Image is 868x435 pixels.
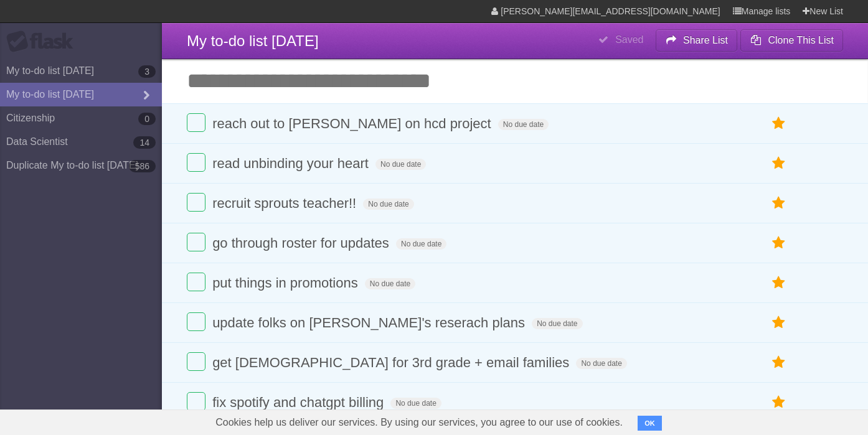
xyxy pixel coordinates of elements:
label: Done [187,153,205,172]
span: go through roster for updates [212,235,392,251]
span: recruit sprouts teacher!! [212,195,359,211]
span: fix spotify and chatgpt billing [212,395,387,410]
span: Cookies help us deliver our services. By using our services, you agree to our use of cookies. [203,410,635,435]
label: Done [187,312,205,331]
div: Flask [6,30,81,53]
span: No due date [532,318,582,329]
label: Done [187,392,205,411]
label: Star task [767,352,791,373]
span: No due date [390,398,441,409]
span: No due date [363,199,413,210]
label: Star task [767,113,791,134]
label: Done [187,273,205,291]
span: update folks on [PERSON_NAME]'s reserach plans [212,315,528,330]
button: Clone This List [740,29,843,52]
label: Star task [767,312,791,333]
button: OK [638,416,662,431]
b: 14 [133,136,156,149]
span: No due date [375,159,426,170]
b: 586 [129,160,156,172]
label: Done [187,233,205,251]
label: Star task [767,273,791,293]
button: Share List [656,29,738,52]
label: Star task [767,392,791,413]
label: Star task [767,233,791,253]
span: read unbinding your heart [212,156,372,171]
label: Done [187,193,205,212]
label: Star task [767,153,791,174]
span: get [DEMOGRAPHIC_DATA] for 3rd grade + email families [212,355,572,370]
b: 0 [138,113,156,125]
span: No due date [498,119,549,130]
span: No due date [576,358,626,369]
span: reach out to [PERSON_NAME] on hcd project [212,116,494,131]
label: Done [187,113,205,132]
label: Done [187,352,205,371]
span: No due date [365,278,415,289]
b: Saved [615,34,643,45]
label: Star task [767,193,791,213]
span: put things in promotions [212,275,361,291]
span: No due date [396,238,446,250]
b: 3 [138,65,156,78]
b: Share List [683,35,728,45]
span: My to-do list [DATE] [187,32,319,49]
b: Clone This List [768,35,834,45]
